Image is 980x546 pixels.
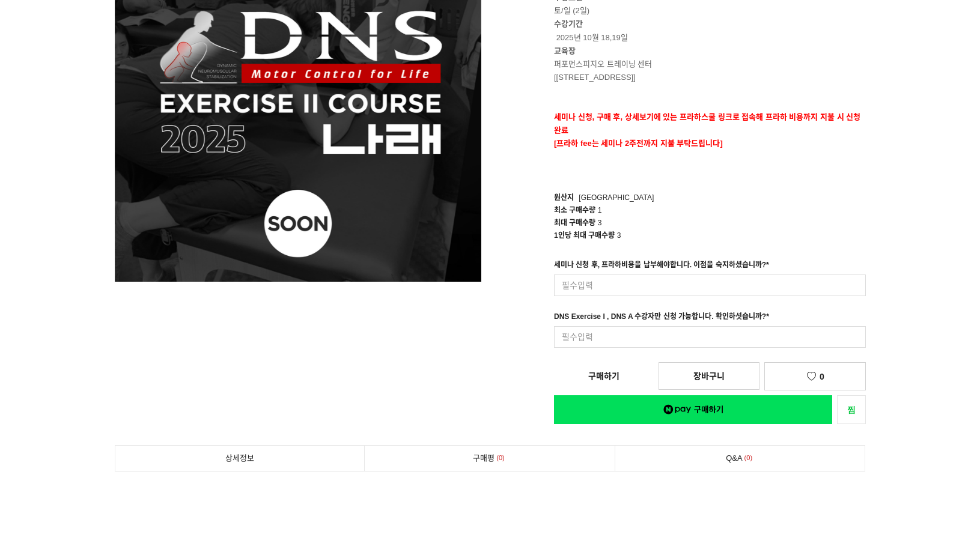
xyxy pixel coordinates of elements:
span: [GEOGRAPHIC_DATA] [579,193,654,202]
span: [프라하 fee는 세미나 2주전까지 지불 부탁드립니다] [554,139,723,148]
span: 최소 구매수량 [554,206,595,214]
span: 1인당 최대 구매수량 [554,231,615,240]
strong: 교육장 [554,46,576,55]
span: 3 [598,219,602,227]
span: 0 [495,452,507,464]
span: 1 [598,206,602,214]
div: 세미나 신청 후, 프라하비용을 납부해야합니다. 이점을 숙지하셨습니까? [554,259,769,275]
span: 최대 구매수량 [554,219,595,227]
a: 새창 [837,395,866,424]
a: 장바구니 [659,362,759,390]
p: 퍼포먼스피지오 트레이닝 센터 [554,58,866,71]
a: 새창 [554,395,832,424]
a: 0 [764,362,865,390]
input: 필수입력 [554,275,866,296]
p: [[STREET_ADDRESS]] [554,71,866,84]
a: 구매하기 [554,363,654,389]
span: 원산지 [554,193,574,202]
strong: 세미나 신청, 구매 후, 상세보기에 있는 프라하스쿨 링크로 접속해 프라하 비용까지 지불 시 신청완료 [554,112,860,135]
span: 3 [617,231,621,240]
strong: 수강기간 [554,19,583,28]
input: 필수입력 [554,326,866,348]
span: 0 [820,372,824,381]
a: 구매평0 [365,446,615,471]
span: 0 [743,452,755,464]
a: Q&A0 [615,446,865,471]
div: DNS Exercise I , DNS A 수강자만 신청 가능합니다. 확인하셧습니까? [554,311,769,326]
a: 상세정보 [115,446,365,471]
p: 2025년 10월 18,19일 [554,17,866,44]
